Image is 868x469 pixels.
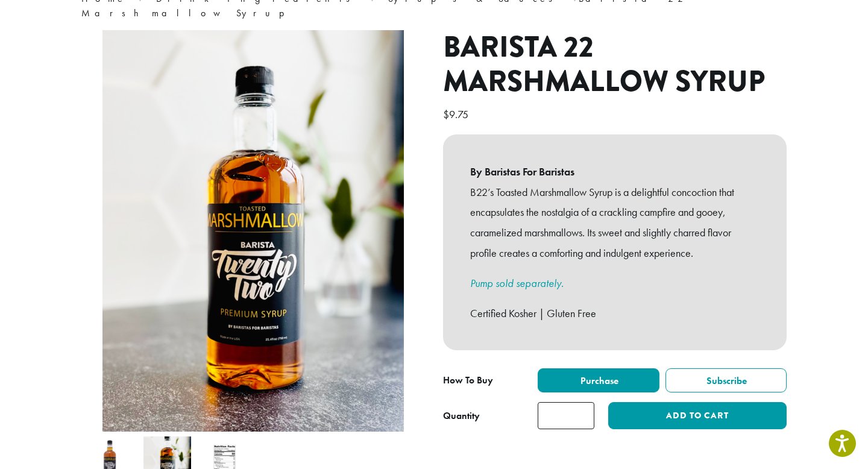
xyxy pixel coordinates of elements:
[705,374,747,387] span: Subscribe
[470,303,759,324] p: Certified Kosher | Gluten Free
[443,409,480,423] div: Quantity
[443,107,449,121] span: $
[443,107,471,121] bdi: 9.75
[579,374,618,387] span: Purchase
[470,162,759,182] b: By Baristas For Baristas
[443,374,493,386] span: How To Buy
[608,402,787,429] button: Add to cart
[538,402,594,429] input: Product quantity
[470,276,564,290] a: Pump sold separately.
[470,182,759,263] p: B22’s Toasted Marshmallow Syrup is a delightful concoction that encapsulates the nostalgia of a c...
[443,30,787,99] h1: Barista 22 Marshmallow Syrup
